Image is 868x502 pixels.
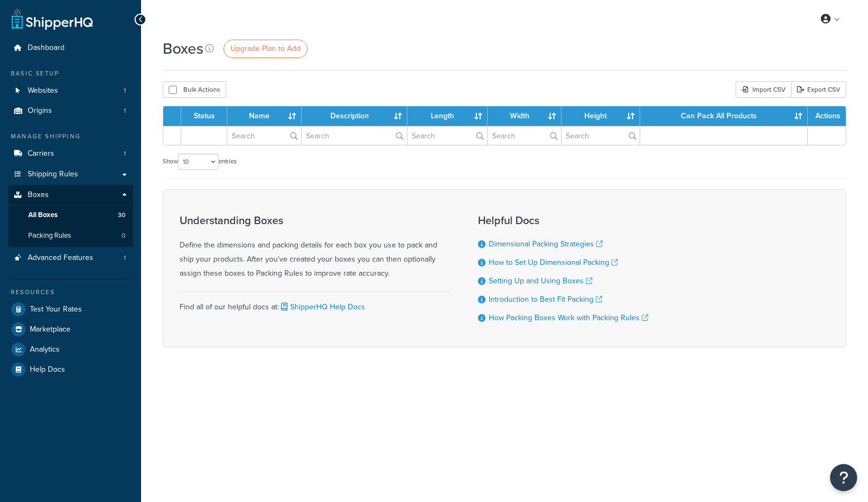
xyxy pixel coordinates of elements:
div: Manage Shipping [8,132,133,141]
a: Introduction to Best Fit Packing [489,294,602,305]
span: 1 [124,106,126,116]
a: Dashboard [8,38,133,58]
a: Export CSV [791,81,846,98]
span: Origins [28,106,52,116]
a: Carriers 1 [8,144,133,164]
th: Width [488,106,561,126]
h3: Understanding Boxes [180,214,451,226]
a: ShipperHQ Home [11,8,93,30]
h1: Boxes [163,38,203,59]
a: Upgrade Plan to Add [224,40,308,58]
a: Shipping Rules [8,164,133,185]
th: Length [407,106,488,126]
span: All Boxes [28,211,58,220]
span: Upgrade Plan to Add [231,43,301,54]
a: Setting Up and Using Boxes [489,275,592,287]
span: Marketplace [30,325,71,334]
li: Origins [8,101,133,121]
div: Resources [8,288,133,297]
li: All Boxes [8,205,133,225]
th: Name [227,106,302,126]
div: Basic Setup [8,69,133,78]
li: Carriers [8,144,133,164]
li: Websites [8,81,133,101]
span: Dashboard [28,43,65,53]
select: Showentries [178,154,219,170]
span: 30 [118,211,125,220]
span: Websites [28,86,58,96]
span: Carriers [28,149,54,158]
div: Define the dimensions and packing details for each box you use to pack and ship your products. Af... [180,214,451,281]
input: Search [561,126,640,145]
label: Show entries [163,154,237,170]
span: Analytics [30,345,60,354]
a: Marketplace [8,320,133,339]
span: 0 [122,231,125,240]
span: Test Your Rates [30,305,82,314]
input: Search [407,126,487,145]
a: Websites 1 [8,81,133,101]
a: How to Set Up Dimensional Packing [489,257,618,268]
a: Packing Rules 0 [8,226,133,246]
a: All Boxes 30 [8,205,133,225]
li: Boxes [8,185,133,247]
a: Analytics [8,340,133,359]
li: Packing Rules [8,226,133,246]
a: How Packing Boxes Work with Packing Rules [489,312,648,323]
span: Packing Rules [28,231,71,240]
th: Actions [808,106,846,126]
input: Search [302,126,407,145]
span: 1 [124,253,126,263]
span: Help Docs [30,365,65,374]
a: Help Docs [8,360,133,379]
a: Boxes [8,185,133,205]
a: ShipperHQ Help Docs [279,301,365,313]
th: Description [302,106,408,126]
span: Boxes [28,190,49,200]
th: Status [181,106,227,126]
th: Can Pack All Products [640,106,808,126]
div: Import CSV [736,81,791,98]
a: Test Your Rates [8,300,133,319]
input: Search [227,126,301,145]
a: Dimensional Packing Strategies [489,238,603,250]
input: Search [488,126,561,145]
li: Advanced Features [8,248,133,268]
button: Bulk Actions [163,81,226,98]
span: Advanced Features [28,253,93,263]
div: Find all of our helpful docs at: [180,291,451,314]
h3: Helpful Docs [478,214,648,226]
span: 1 [124,86,126,96]
span: Shipping Rules [28,170,78,179]
span: 1 [124,149,126,158]
button: Open Resource Center [830,464,857,491]
th: Height [561,106,640,126]
a: Origins 1 [8,101,133,121]
a: Advanced Features 1 [8,248,133,268]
